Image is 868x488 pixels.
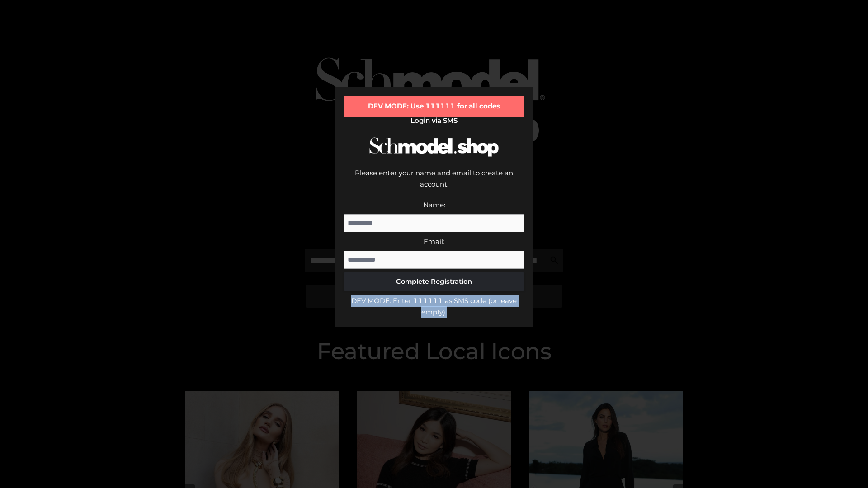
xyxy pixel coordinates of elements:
div: Please enter your name and email to create an account. [344,167,524,199]
div: DEV MODE: Use 111111 for all codes [344,96,524,117]
div: DEV MODE: Enter 111111 as SMS code (or leave empty). [344,295,524,318]
h2: Login via SMS [344,117,524,125]
label: Email: [424,237,444,246]
label: Name: [423,201,445,209]
button: Complete Registration [344,272,524,291]
img: Schmodel Logo [366,129,502,165]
